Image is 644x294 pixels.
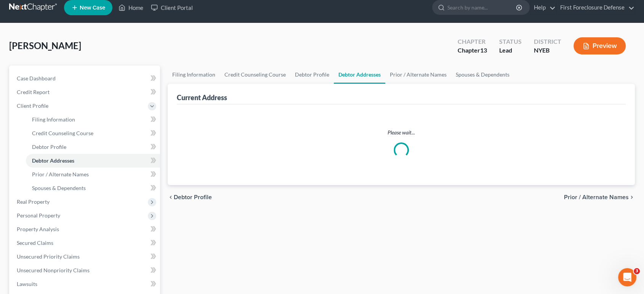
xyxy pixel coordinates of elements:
[17,75,56,81] span: Case Dashboard
[499,46,522,55] div: Lead
[183,129,620,136] p: Please wait...
[32,130,93,136] span: Credit Counseling Course
[11,250,160,264] a: Unsecured Priority Claims
[564,194,635,200] button: Prior / Alternate Names chevron_right
[11,222,160,236] a: Property Analysis
[9,40,81,51] span: [PERSON_NAME]
[17,267,90,273] span: Unsecured Nonpriority Claims
[629,194,635,200] i: chevron_right
[17,281,37,287] span: Lawsuits
[17,253,80,260] span: Unsecured Priority Claims
[17,212,60,219] span: Personal Property
[147,1,197,14] a: Client Portal
[168,194,174,200] i: chevron_left
[115,1,147,14] a: Home
[26,181,160,195] a: Spouses & Dependents
[17,240,53,246] span: Secured Claims
[556,1,634,14] a: First Foreclosure Defense
[17,226,59,232] span: Property Analysis
[334,66,385,84] a: Debtor Addresses
[564,194,629,200] span: Prior / Alternate Names
[458,37,487,46] div: Chapter
[574,37,626,54] button: Preview
[26,126,160,140] a: Credit Counseling Course
[11,264,160,277] a: Unsecured Nonpriority Claims
[480,46,487,54] span: 13
[530,1,556,14] a: Help
[26,140,160,154] a: Debtor Profile
[499,37,522,46] div: Status
[290,66,334,84] a: Debtor Profile
[32,116,75,123] span: Filing Information
[17,198,50,205] span: Real Property
[80,5,105,11] span: New Case
[385,66,451,84] a: Prior / Alternate Names
[32,157,74,164] span: Debtor Addresses
[26,168,160,181] a: Prior / Alternate Names
[168,194,212,200] button: chevron_left Debtor Profile
[11,277,160,291] a: Lawsuits
[534,46,561,55] div: NYEB
[26,154,160,168] a: Debtor Addresses
[32,144,66,150] span: Debtor Profile
[534,37,561,46] div: District
[11,85,160,99] a: Credit Report
[11,236,160,250] a: Secured Claims
[451,66,514,84] a: Spouses & Dependents
[11,72,160,85] a: Case Dashboard
[447,0,517,14] input: Search by name...
[32,171,89,177] span: Prior / Alternate Names
[17,102,48,109] span: Client Profile
[634,268,640,274] span: 3
[458,46,487,55] div: Chapter
[220,66,290,84] a: Credit Counseling Course
[174,194,212,200] span: Debtor Profile
[618,268,636,286] iframe: Intercom live chat
[32,185,86,191] span: Spouses & Dependents
[17,89,50,95] span: Credit Report
[168,66,220,84] a: Filing Information
[177,93,227,102] div: Current Address
[26,113,160,126] a: Filing Information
